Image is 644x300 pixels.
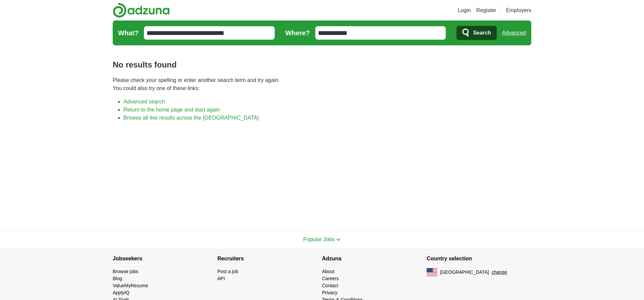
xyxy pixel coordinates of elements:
a: Careers [322,276,339,281]
label: Where? [285,28,310,38]
iframe: Ads by Google [113,127,531,219]
h4: Country selection [427,249,531,268]
a: Return to the home page and start again [123,107,220,113]
a: Login [458,6,471,14]
a: Browse all live results across the [GEOGRAPHIC_DATA] [123,115,259,121]
a: Register [476,6,496,14]
img: toggle icon [336,238,341,241]
p: Please check your spelling or enter another search term and try again. You could also try one of ... [113,76,531,92]
button: change [492,269,507,276]
a: API [217,276,225,281]
a: Browse jobs [113,269,138,274]
a: Advanced [502,26,526,40]
a: Contact [322,283,338,288]
a: Advanced search [123,99,165,104]
a: About [322,269,334,274]
h1: No results found [113,59,531,71]
img: Adzuna logo [113,3,170,18]
a: ValueMyResume [113,283,148,288]
a: ApplyIQ [113,290,129,295]
span: Popular Jobs [303,237,334,242]
span: Search [473,26,491,40]
a: Privacy [322,290,337,295]
a: Employers [506,6,531,14]
a: Post a job [217,269,238,274]
span: [GEOGRAPHIC_DATA] [440,269,489,276]
button: Search [457,26,496,40]
a: Blog [113,276,122,281]
img: US flag [427,268,437,276]
label: What? [118,28,139,38]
